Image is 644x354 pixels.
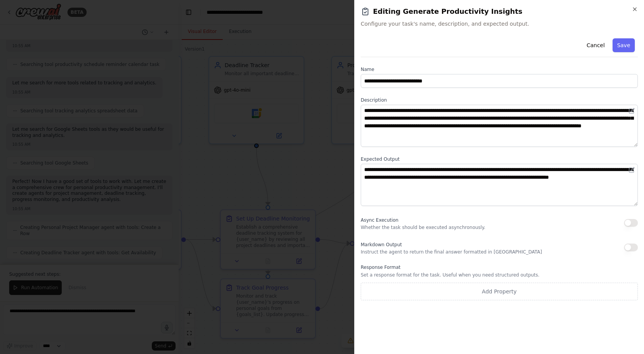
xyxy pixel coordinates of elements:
p: Whether the task should be executed asynchronously. [361,224,485,231]
label: Description [361,97,638,103]
button: Cancel [582,38,609,52]
label: Expected Output [361,156,638,162]
span: Markdown Output [361,242,402,247]
label: Response Format [361,264,638,270]
button: Add Property [361,283,638,300]
button: Open in editor [627,165,636,175]
button: Open in editor [627,106,636,115]
label: Name [361,66,638,72]
span: Configure your task's name, description, and expected output. [361,20,638,28]
button: Save [613,38,635,52]
p: Set a response format for the task. Useful when you need structured outputs. [361,272,638,278]
span: Async Execution [361,217,398,223]
h2: Editing Generate Productivity Insights [361,6,638,17]
p: Instruct the agent to return the final answer formatted in [GEOGRAPHIC_DATA] [361,249,542,255]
